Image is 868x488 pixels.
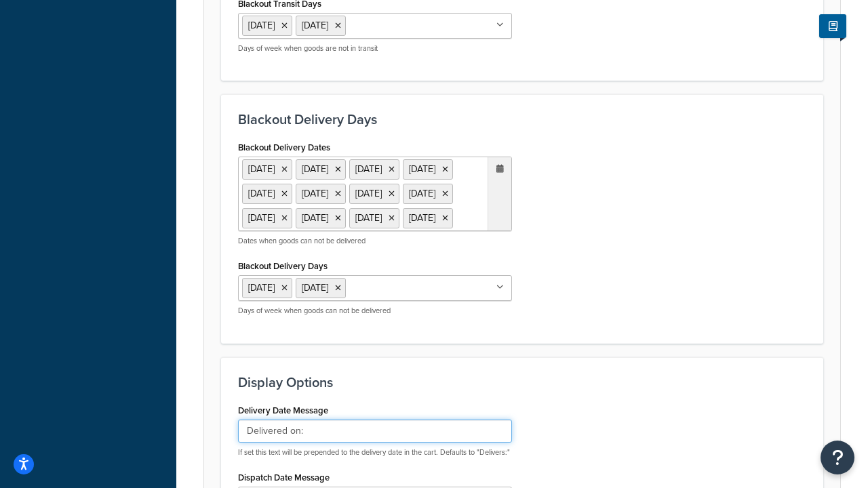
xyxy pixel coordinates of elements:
label: Delivery Date Message [238,405,328,415]
h3: Display Options [238,375,806,390]
li: [DATE] [349,159,399,180]
label: Blackout Delivery Days [238,261,328,271]
span: [DATE] [302,281,328,295]
li: [DATE] [349,208,399,228]
p: Days of week when goods are not in transit [238,43,512,54]
button: Open Resource Center [821,441,854,474]
p: If set this text will be prepended to the delivery date in the cart. Defaults to "Delivers:" [238,447,512,457]
li: [DATE] [349,184,399,204]
li: [DATE] [403,208,453,228]
label: Dispatch Date Message [238,472,330,483]
button: Show Help Docs [819,14,846,38]
input: Delivers: [238,420,512,443]
span: [DATE] [248,281,275,295]
li: [DATE] [403,184,453,204]
span: [DATE] [302,18,328,33]
p: Days of week when goods can not be delivered [238,306,512,316]
li: [DATE] [403,159,453,180]
li: [DATE] [242,208,292,228]
h3: Blackout Delivery Days [238,112,806,127]
label: Blackout Delivery Dates [238,142,330,152]
li: [DATE] [242,184,292,204]
li: [DATE] [296,159,346,180]
li: [DATE] [296,208,346,228]
p: Dates when goods can not be delivered [238,236,512,246]
span: [DATE] [248,18,275,33]
li: [DATE] [242,159,292,180]
li: [DATE] [296,184,346,204]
